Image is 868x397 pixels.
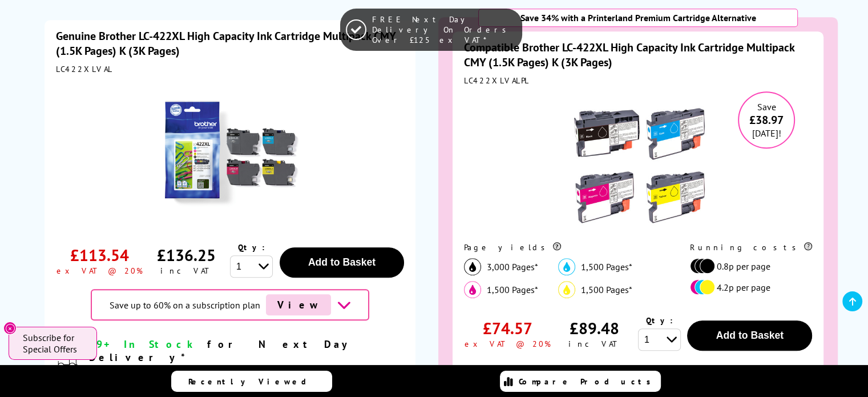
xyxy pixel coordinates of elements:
button: Add to Basket [280,247,405,278]
button: Add to Basket [687,320,812,351]
a: brother-contract-details [260,294,351,315]
img: Brother LC-422XL High Capacity Ink Cartridge Multipack CMY (1.5K Pages) K (3K Pages) [159,80,301,223]
img: yellow_icon.svg [558,281,575,298]
img: magenta_icon.svg [464,281,481,298]
div: modal_delivery [89,338,405,383]
span: for Next Day Delivery* [89,338,353,364]
span: 1,500 Pages* [487,284,538,295]
img: black_icon.svg [464,258,481,275]
span: FREE Next Day Delivery On Orders Over £125 ex VAT* [372,14,516,45]
div: ex VAT @ 20% [56,266,143,276]
img: Compatible Brother LC-422XL High Capacity Ink Cartridge Multipack CMY (1.5K Pages) K (3K Pages) [567,91,709,234]
div: £113.54 [70,244,129,266]
span: 1,500 Pages* [581,261,632,272]
div: Page yields [464,242,673,252]
div: £89.48 [570,318,619,339]
span: Recently Viewed [188,376,318,387]
span: View [266,294,331,315]
span: 99+ In Stock [89,338,197,351]
span: Qty: [238,242,265,252]
span: Subscribe for Special Offers [23,332,86,355]
span: Save up to 60% on a subscription plan [110,299,260,311]
span: Save [757,101,776,113]
div: inc VAT [568,339,620,349]
li: 0.8p per page [690,258,806,274]
div: LC422XLVALPL [464,75,813,86]
span: Qty: [646,315,673,326]
a: Recently Viewed [171,371,332,392]
button: Close [3,322,17,335]
span: £38.97 [739,113,794,127]
div: Running costs [690,242,812,252]
a: Compare Products [500,371,661,392]
li: 4.2p per page [690,279,806,295]
div: inc VAT [160,266,212,276]
span: 3,000 Pages* [487,261,538,272]
span: 1,500 Pages* [581,284,632,295]
div: ex VAT @ 20% [464,339,550,349]
span: Add to Basket [308,256,376,268]
div: £74.57 [482,318,532,339]
span: Add to Basket [716,330,784,341]
span: [DATE]! [752,127,781,139]
img: cyan_icon.svg [558,258,575,275]
div: £136.25 [157,244,216,266]
div: LC422XLVAL [56,64,405,74]
span: Compare Products [519,376,657,387]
